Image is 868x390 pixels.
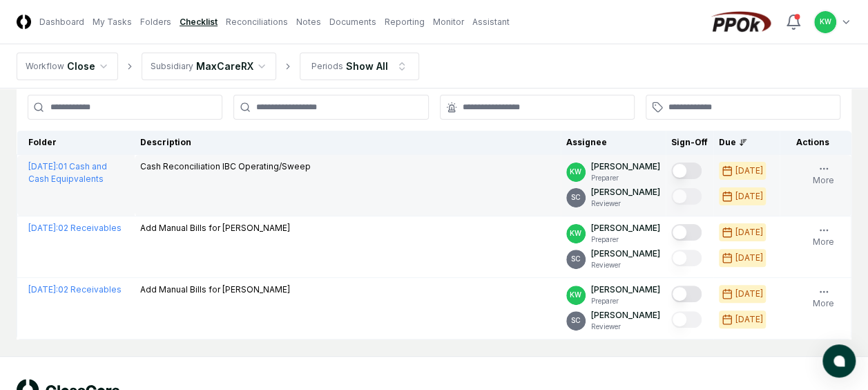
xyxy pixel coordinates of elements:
[735,288,763,300] div: [DATE]
[708,11,774,33] img: PPOk logo
[735,313,763,326] div: [DATE]
[571,254,581,264] span: SC
[591,309,660,322] p: [PERSON_NAME]
[433,16,464,28] a: Monitor
[591,248,660,260] p: [PERSON_NAME]
[671,250,702,266] button: Mark complete
[591,234,660,245] p: Preparer
[666,131,713,155] th: Sign-Off
[570,167,581,177] span: KW
[671,286,702,302] button: Mark complete
[28,284,58,295] span: [DATE] :
[785,136,840,149] div: Actions
[591,260,660,270] p: Reviewer
[28,161,58,171] span: [DATE] :
[571,315,581,326] span: SC
[591,284,660,296] p: [PERSON_NAME]
[93,16,132,28] a: My Tasks
[671,188,702,205] button: Mark complete
[810,222,837,251] button: More
[822,344,856,378] button: atlas-launcher
[28,284,122,295] a: [DATE]:02 Receivables
[591,296,660,306] p: Preparer
[671,224,702,241] button: Mark complete
[28,223,122,233] a: [DATE]:02 Receivables
[591,322,660,332] p: Reviewer
[719,136,774,149] div: Due
[385,16,425,28] a: Reporting
[329,16,376,28] a: Documents
[570,228,581,239] span: KW
[140,160,311,173] p: Cash Reconciliation IBC Operating/Sweep
[810,284,837,313] button: More
[671,162,702,179] button: Mark complete
[346,59,388,73] div: Show All
[28,161,107,184] a: [DATE]:01 Cash and Cash Equipvalents
[472,16,510,28] a: Assistant
[296,16,321,28] a: Notes
[17,15,31,29] img: Logo
[26,60,64,73] div: Workflow
[735,226,763,239] div: [DATE]
[570,290,581,300] span: KW
[671,311,702,328] button: Mark complete
[810,160,837,189] button: More
[300,53,419,80] button: PeriodsShow All
[311,60,343,73] div: Periods
[140,16,171,28] a: Folders
[226,16,288,28] a: Reconciliations
[735,252,763,264] div: [DATE]
[813,10,838,35] button: KW
[735,190,763,203] div: [DATE]
[39,16,84,28] a: Dashboard
[591,186,660,198] p: [PERSON_NAME]
[571,192,581,203] span: SC
[140,284,290,296] p: Add Manual Bills for [PERSON_NAME]
[591,160,660,173] p: [PERSON_NAME]
[17,131,135,155] th: Folder
[17,53,419,80] nav: breadcrumb
[735,165,763,177] div: [DATE]
[28,223,58,233] span: [DATE] :
[135,131,561,155] th: Description
[591,222,660,234] p: [PERSON_NAME]
[591,198,660,209] p: Reviewer
[180,16,218,28] a: Checklist
[591,173,660,183] p: Preparer
[820,17,831,27] span: KW
[561,131,666,155] th: Assignee
[140,222,290,234] p: Add Manual Bills for [PERSON_NAME]
[151,60,193,73] div: Subsidiary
